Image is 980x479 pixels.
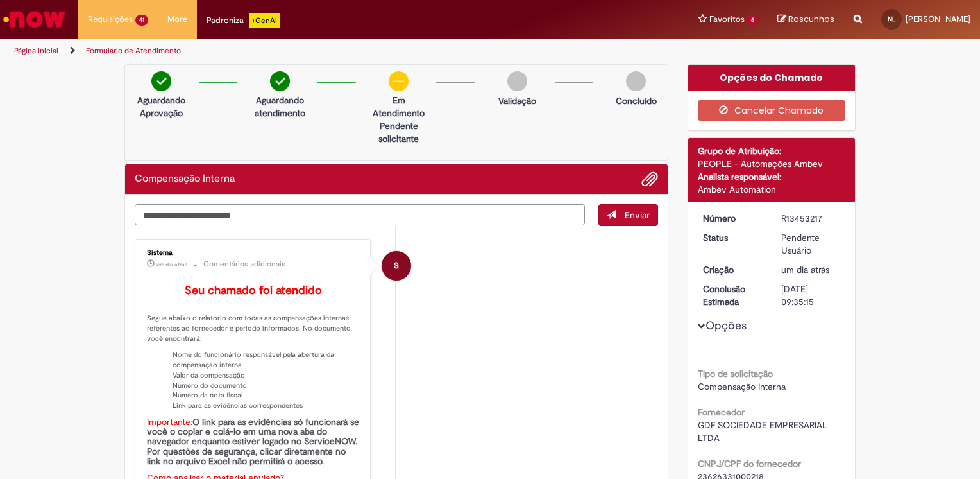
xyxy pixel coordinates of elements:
p: Aguardando Aprovação [130,94,192,119]
span: GDF SOCIEDADE EMPRESARIAL LTDA [698,419,830,444]
span: NL [888,15,896,23]
span: 6 [747,15,758,26]
small: Comentários adicionais [203,259,285,270]
dt: Conclusão Estimada [693,283,772,308]
div: Padroniza [207,13,280,28]
b: CNPJ/CPF do fornecedor [698,458,801,469]
b: Seu chamado foi atendido [185,283,322,298]
time: 27/08/2025 15:35:12 [781,264,829,275]
span: More [167,13,187,26]
img: circle-minus.png [389,71,409,91]
a: Rascunhos [777,13,834,26]
span: Requisições [88,13,133,26]
div: Sistema [147,249,360,257]
button: Enviar [598,204,658,226]
ul: Trilhas de página [10,39,644,63]
font: Importante: [147,416,192,428]
div: Opções do Chamado [688,65,856,91]
textarea: Digite sua mensagem aqui... [135,204,585,226]
div: Grupo de Atribuição: [698,144,846,157]
p: Validação [498,94,536,107]
img: check-circle-green.png [270,71,290,91]
button: Cancelar Chamado [698,100,846,121]
div: System [382,251,411,281]
p: +GenAi [249,13,280,28]
div: [DATE] 09:35:15 [781,283,841,308]
a: Formulário de Atendimento [86,46,181,56]
img: img-circle-grey.png [626,71,646,91]
span: um dia atrás [156,261,187,268]
div: Pendente Usuário [781,231,841,257]
button: Adicionar anexos [641,171,658,187]
b: Fornecedor [698,406,745,418]
li: Número do documento [173,381,360,391]
span: S [394,250,399,281]
b: Tipo de solicitação [698,368,773,379]
div: Analista responsável: [698,170,846,183]
img: ServiceNow [1,6,67,32]
span: Enviar [625,209,650,221]
li: Valor da compensação [173,370,360,381]
div: 27/08/2025 15:35:12 [781,263,841,276]
b: O link para as evidências só funcionará se você o copiar e colá-lo em uma nova aba do navegador e... [147,416,362,467]
div: Ambev Automation [698,183,846,196]
img: check-circle-green.png [151,71,171,91]
span: [PERSON_NAME] [906,13,970,24]
span: Rascunhos [788,13,834,25]
dt: Status [693,231,772,244]
div: PEOPLE - Automações Ambev [698,157,846,170]
span: Compensação Interna [698,381,786,392]
p: Concluído [616,94,657,107]
span: um dia atrás [781,264,829,275]
time: 27/08/2025 15:35:33 [156,261,187,268]
li: Número da nota fiscal [173,390,360,401]
a: Página inicial [14,46,58,56]
p: Em Atendimento [367,94,430,119]
p: Aguardando atendimento [249,94,311,119]
li: Link para as evidências correspondentes [173,401,360,411]
dt: Criação [693,263,772,276]
span: 41 [135,15,148,26]
span: Favoritos [709,13,745,26]
div: R13453217 [781,212,841,225]
li: Nome do funcionário responsável pela abertura da compensação interna [173,350,360,370]
img: img-circle-grey.png [507,71,527,91]
p: Pendente solicitante [367,119,430,145]
p: Segue abaixo o relatório com todas as compensações internas referentes ao fornecedor e período in... [147,313,360,344]
h2: Compensação Interna Histórico de tíquete [135,173,235,185]
dt: Número [693,212,772,225]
